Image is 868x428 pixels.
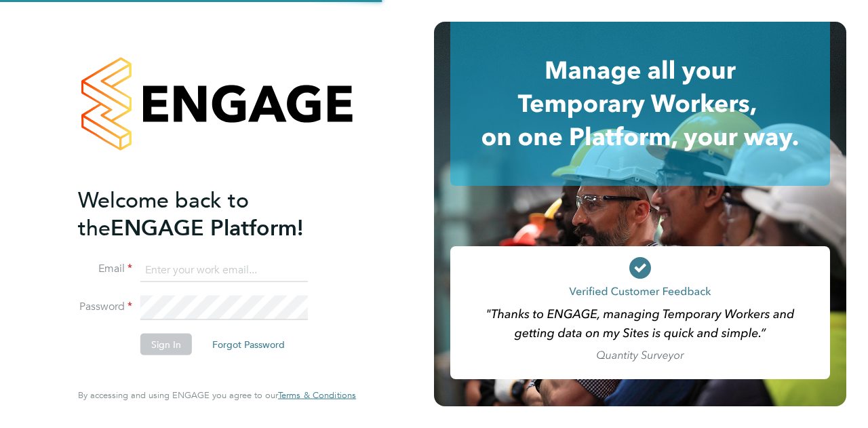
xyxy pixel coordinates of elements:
[140,334,192,355] button: Sign In
[278,389,356,401] span: Terms & Conditions
[78,300,132,314] label: Password
[78,186,342,241] h2: ENGAGE Platform!
[78,187,249,241] span: Welcome back to the
[78,262,132,276] label: Email
[201,334,296,355] button: Forgot Password
[78,389,356,401] span: By accessing and using ENGAGE you agree to our
[278,390,356,401] a: Terms & Conditions
[140,258,308,282] input: Enter your work email...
